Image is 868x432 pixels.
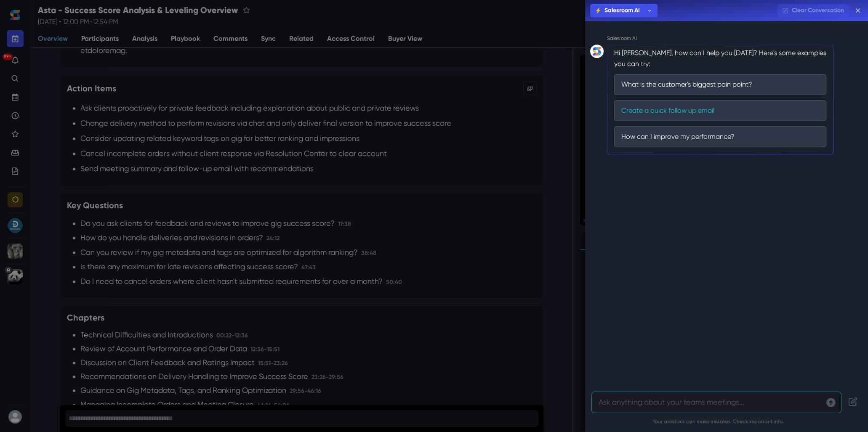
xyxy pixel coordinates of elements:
button: Salesroom AI [590,4,658,17]
button: Clear Conversation [777,4,849,17]
button: Send message [823,394,839,411]
span: Clear Conversation [792,7,844,14]
button: Close [853,5,863,16]
img: Salesroom AI [590,45,604,58]
button: How can I improve my performance? [614,126,826,147]
button: Create a quick follow up email [614,100,826,121]
p: Hi [PERSON_NAME], how can I help you [DATE]? Here's some examples you can try: [614,48,826,69]
p: Salesroom AI [607,34,833,42]
button: What is the customer's biggest pain point? [614,74,826,95]
p: Your assistant can make mistakes. Check important info. [592,418,861,425]
button: Start a new conversation [844,393,861,410]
